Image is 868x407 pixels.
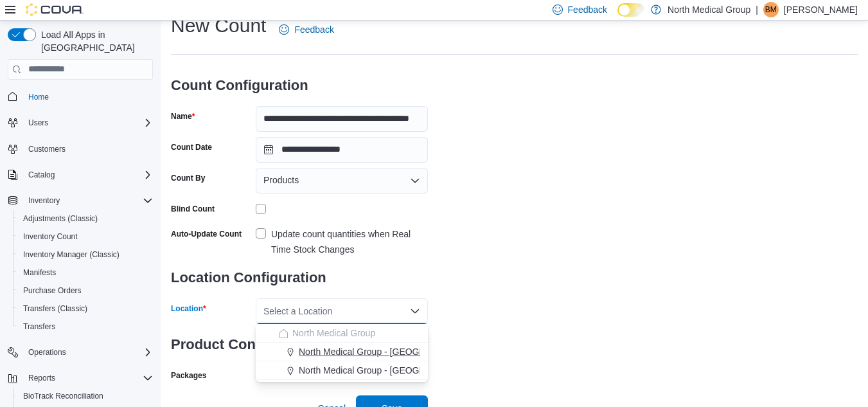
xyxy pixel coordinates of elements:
span: North Medical Group [292,327,375,339]
button: Users [3,114,158,132]
div: Blind Count [171,204,215,214]
button: Reports [3,369,158,387]
div: Brendan Mccutchen [763,2,779,17]
span: Inventory [28,195,60,206]
span: Feedback [568,3,607,16]
p: North Medical Group [668,2,750,17]
input: Press the down key to open a popover containing a calendar. [256,137,428,163]
span: BioTrack Reconciliation [18,388,153,404]
span: Feedback [294,23,333,36]
label: Name [171,111,195,122]
a: Manifests [18,265,61,280]
span: Transfers [18,319,153,334]
span: Transfers (Classic) [18,301,153,316]
button: Close list of options [410,306,420,316]
a: Inventory Manager (Classic) [18,247,125,262]
h3: Count Configuration [171,65,428,106]
span: Inventory [23,193,153,208]
a: Home [23,89,54,105]
label: Location [171,303,206,314]
h3: Location Configuration [171,257,428,298]
span: Transfers [23,321,55,332]
span: Customers [28,144,66,154]
span: Users [23,115,153,131]
p: [PERSON_NAME] [784,2,858,17]
button: Inventory Count [13,228,158,246]
span: Catalog [23,167,153,183]
a: BioTrack Reconciliation [18,388,109,404]
label: Count By [171,173,205,183]
a: Transfers [18,319,60,334]
label: Auto-Update Count [171,229,242,239]
span: Manifests [18,265,153,280]
span: Products [263,172,299,188]
a: Customers [23,141,71,157]
button: Operations [23,345,71,360]
button: Inventory Manager (Classic) [13,246,158,264]
span: Customers [23,141,153,157]
span: Users [28,118,48,128]
button: Transfers (Classic) [13,300,158,318]
span: Manifests [23,267,56,278]
button: Manifests [13,264,158,282]
h3: Product Configuration [171,324,428,365]
button: BioTrack Reconciliation [13,387,158,405]
span: Adjustments (Classic) [23,213,98,224]
span: Catalog [28,170,55,180]
a: Purchase Orders [18,283,87,298]
button: North Medical Group [256,324,428,343]
button: Inventory [3,192,158,210]
input: Dark Mode [617,3,644,17]
button: Catalog [3,166,158,184]
a: Inventory Count [18,229,83,244]
span: Reports [28,373,55,383]
span: BM [765,2,777,17]
h1: New Count [171,13,266,39]
span: Purchase Orders [18,283,153,298]
span: Inventory Count [23,231,78,242]
span: Operations [28,347,66,357]
button: North Medical Group - [GEOGRAPHIC_DATA] [256,361,428,380]
a: Transfers (Classic) [18,301,93,316]
span: North Medical Group - [GEOGRAPHIC_DATA] [299,364,483,377]
img: Cova [26,3,84,16]
span: Load All Apps in [GEOGRAPHIC_DATA] [36,28,153,54]
span: Reports [23,370,153,386]
button: Users [23,115,53,131]
div: Update count quantities when Real Time Stock Changes [271,226,428,257]
span: Home [28,92,49,102]
a: Adjustments (Classic) [18,211,103,226]
label: Packages [171,370,206,381]
button: Transfers [13,318,158,336]
button: Operations [3,343,158,361]
div: Choose from the following options [256,324,428,380]
button: Catalog [23,167,60,183]
span: BioTrack Reconciliation [23,391,103,401]
span: Inventory Manager (Classic) [18,247,153,262]
a: Feedback [274,17,339,42]
button: Reports [23,370,60,386]
span: Home [23,89,153,105]
button: Customers [3,140,158,158]
span: Purchase Orders [23,285,82,296]
span: North Medical Group - [GEOGRAPHIC_DATA] [299,345,483,358]
button: Inventory [23,193,65,208]
button: Open list of options [410,176,420,186]
span: Operations [23,345,153,360]
span: Adjustments (Classic) [18,211,153,226]
button: North Medical Group - [GEOGRAPHIC_DATA] [256,343,428,361]
button: Purchase Orders [13,282,158,300]
button: Adjustments (Classic) [13,210,158,228]
span: Inventory Manager (Classic) [23,249,120,260]
span: Inventory Count [18,229,153,244]
span: Transfers (Classic) [23,303,87,314]
p: | [756,2,758,17]
label: Count Date [171,142,212,152]
button: Home [3,87,158,106]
